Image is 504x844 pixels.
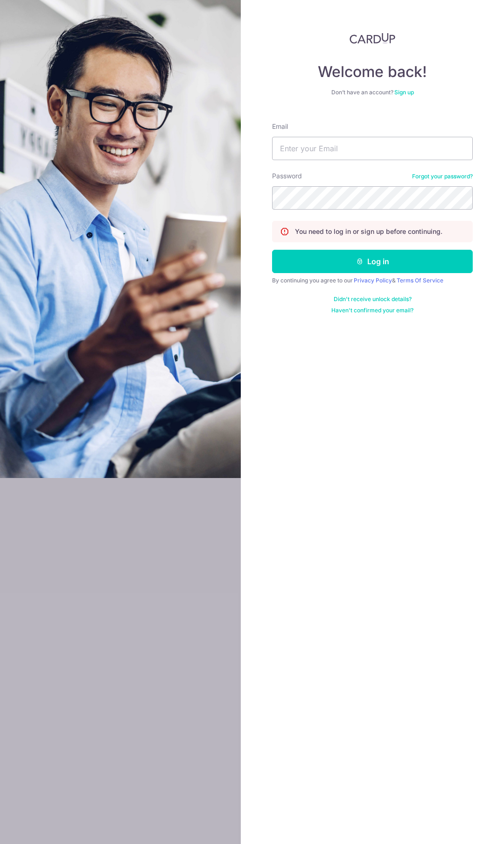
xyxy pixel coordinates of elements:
[331,307,413,314] a: Haven't confirmed your email?
[394,89,414,96] a: Sign up
[397,277,443,284] a: Terms Of Service
[272,137,473,160] input: Enter your Email
[272,250,473,273] button: Log in
[412,173,473,180] a: Forgot your password?
[334,295,412,303] a: Didn't receive unlock details?
[350,33,395,44] img: CardUp Logo
[272,122,288,131] label: Email
[272,171,302,181] label: Password
[272,89,473,96] div: Don’t have an account?
[272,63,473,81] h4: Welcome back!
[272,277,473,284] div: By continuing you agree to our &
[295,227,442,236] p: You need to log in or sign up before continuing.
[354,277,392,284] a: Privacy Policy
